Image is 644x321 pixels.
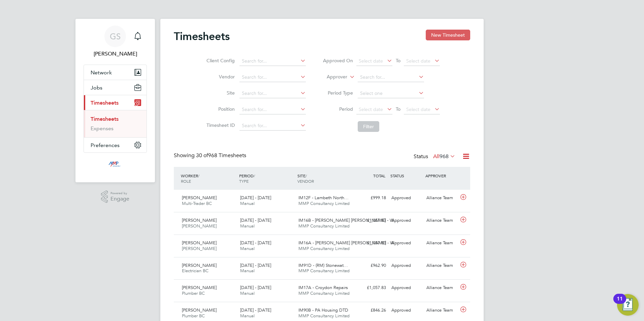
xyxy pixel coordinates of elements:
button: New Timesheet [426,30,470,40]
span: [PERSON_NAME] [182,223,217,229]
div: WORKER [179,170,237,187]
span: VENDOR [297,178,314,184]
span: Select date [359,106,383,112]
span: TOTAL [373,173,385,178]
div: Alliance Team [424,238,459,249]
div: Alliance Team [424,215,459,226]
div: Approved [389,215,424,226]
button: Filter [358,121,379,132]
span: 968 [440,153,449,160]
span: IM17A - Croydon Repairs [298,285,348,290]
img: mmpconsultancy-logo-retina.png [106,159,125,170]
span: Manual [240,246,255,251]
div: £962.90 [354,260,389,271]
span: MMP Consultancy Limited [298,246,350,251]
span: [PERSON_NAME] [182,195,217,201]
label: Site [204,90,235,96]
span: / [254,173,255,178]
input: Search for... [358,73,424,82]
label: Timesheet ID [204,122,235,128]
span: Engage [110,196,129,202]
span: Timesheets [91,100,119,106]
label: Approved On [323,58,353,64]
button: Open Resource Center, 11 new notifications [617,294,639,316]
input: Search for... [239,121,306,131]
span: Network [91,69,112,76]
span: 30 of [196,152,208,159]
label: Vendor [204,74,235,80]
a: Timesheets [91,116,119,122]
div: Showing [174,152,248,159]
span: GS [110,32,121,41]
label: Client Config [204,58,235,64]
span: Jobs [91,84,102,91]
span: [PERSON_NAME] [182,307,217,313]
span: Plumber BC [182,313,205,319]
button: Timesheets [84,95,147,110]
a: GS[PERSON_NAME] [84,26,147,58]
input: Select one [358,89,424,98]
button: Jobs [84,80,147,95]
span: MMP Consultancy Limited [298,201,350,206]
label: Approver [317,74,347,80]
input: Search for... [239,73,306,82]
span: Manual [240,290,255,296]
div: Alliance Team [424,282,459,293]
div: 11 [617,299,623,308]
span: Preferences [91,142,120,148]
div: PERIOD [237,170,296,187]
span: To [394,56,402,65]
input: Search for... [239,105,306,114]
span: To [394,105,402,113]
a: Expenses [91,125,114,132]
span: Manual [240,223,255,229]
span: Manual [240,313,255,319]
span: MMP Consultancy Limited [298,268,350,274]
div: £846.26 [354,305,389,316]
div: Approved [389,282,424,293]
span: [DATE] - [DATE] [240,217,271,223]
span: IM16B - [PERSON_NAME] [PERSON_NAME] - W… [298,217,398,223]
span: [DATE] - [DATE] [240,307,271,313]
div: £1,057.83 [354,282,389,293]
a: Go to home page [84,159,147,170]
span: [PERSON_NAME] [182,217,217,223]
span: [DATE] - [DATE] [240,240,271,246]
span: [PERSON_NAME] [182,285,217,290]
h2: Timesheets [174,30,230,43]
div: Approved [389,192,424,204]
span: Electrician BC [182,268,208,274]
input: Search for... [239,89,306,98]
div: STATUS [389,170,424,182]
span: Select date [359,58,383,64]
span: / [198,173,199,178]
div: Approved [389,238,424,249]
div: Status [414,152,457,162]
div: Alliance Team [424,192,459,204]
span: IM16A - [PERSON_NAME] [PERSON_NAME] - W… [298,240,398,246]
div: Timesheets [84,110,147,137]
span: [DATE] - [DATE] [240,262,271,268]
span: [PERSON_NAME] [182,262,217,268]
span: / [305,173,307,178]
button: Network [84,65,147,80]
input: Search for... [239,57,306,66]
div: £1,057.83 [354,215,389,226]
div: SITE [296,170,354,187]
div: Approved [389,260,424,271]
span: IM12F - Lambeth North… [298,195,349,201]
div: £999.18 [354,192,389,204]
label: All [433,153,455,160]
span: IM91D - (RM) Stonewat… [298,262,348,268]
span: TYPE [239,178,249,184]
label: Position [204,106,235,112]
span: Plumber BC [182,290,205,296]
div: APPROVER [424,170,459,182]
span: Select date [406,106,430,112]
span: [PERSON_NAME] [182,246,217,251]
span: Powered by [110,190,129,196]
span: MMP Consultancy Limited [298,223,350,229]
div: £1,057.83 [354,238,389,249]
nav: Main navigation [75,19,155,182]
label: Period [323,106,353,112]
